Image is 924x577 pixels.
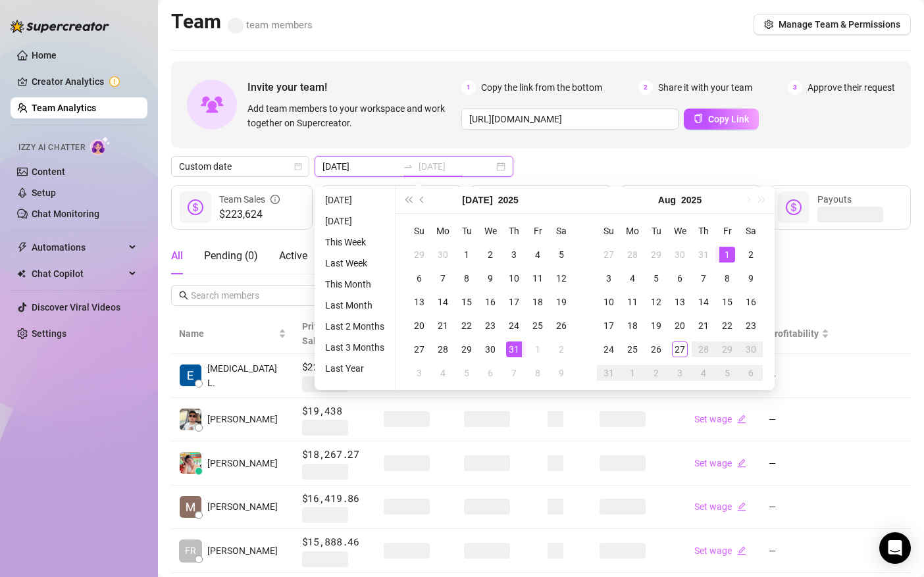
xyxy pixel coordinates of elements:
span: Add team members to your workspace and work together on Supercreator. [247,101,456,130]
span: thunderbolt [17,242,28,253]
td: 2025-08-16 [739,290,763,314]
td: 2025-08-25 [621,338,644,361]
div: 16 [482,294,498,310]
div: 30 [482,341,498,357]
div: 3 [672,365,688,381]
span: Custom date [179,157,301,176]
td: 2025-08-15 [715,290,739,314]
li: Last Month [320,297,390,313]
div: 3 [601,270,617,286]
div: 1 [719,247,735,263]
td: 2025-07-20 [407,314,431,338]
td: 2025-09-01 [621,361,644,385]
th: We [668,219,692,243]
td: 2025-08-24 [597,338,621,361]
span: dollar-circle [786,199,802,215]
div: 30 [435,247,451,263]
span: Approve their request [808,80,895,95]
div: Pending ( 0 ) [204,248,258,264]
th: Mo [431,219,455,243]
div: 3 [411,365,427,381]
button: Choose a month [658,187,676,213]
h2: Team [171,9,313,34]
div: 27 [601,247,617,263]
th: Su [407,219,431,243]
td: 2025-07-27 [597,243,621,266]
td: 2025-08-10 [597,290,621,314]
th: Sa [550,219,573,243]
td: 2025-08-30 [739,338,763,361]
th: Fr [526,219,550,243]
img: AI Chatter [90,136,111,155]
td: 2025-08-23 [739,314,763,338]
span: Private Sales [302,321,332,346]
div: 19 [553,294,569,310]
div: 4 [625,270,640,286]
div: 29 [648,247,664,263]
div: 18 [530,294,546,310]
td: 2025-07-02 [478,243,502,266]
div: 2 [482,247,498,263]
td: 2025-08-14 [692,290,715,314]
span: Active [279,249,307,262]
span: Share it with your team [658,80,752,95]
div: 24 [506,318,522,334]
img: logo-BBDzfeDw.svg [11,20,109,33]
td: — [761,529,837,573]
td: 2025-08-12 [644,290,668,314]
div: Open Intercom Messenger [879,532,911,564]
td: 2025-07-18 [526,290,550,314]
li: [DATE] [320,192,390,208]
span: Invite your team! [247,79,461,95]
span: FR [185,543,196,558]
div: 11 [530,270,546,286]
span: Manage Team & Permissions [779,19,900,30]
div: 2 [553,341,569,357]
div: 25 [530,318,546,334]
span: 3 [788,80,802,95]
span: to [403,161,413,172]
th: Sa [739,219,763,243]
span: edit [737,459,746,468]
td: 2025-07-28 [621,243,644,266]
td: 2025-08-01 [526,338,550,361]
td: — [761,486,837,530]
td: 2025-08-06 [478,361,502,385]
button: Choose a month [462,187,492,213]
td: 2025-08-18 [621,314,644,338]
span: [PERSON_NAME] [207,499,278,514]
input: End date [419,159,494,174]
div: 31 [696,247,711,263]
a: Set wageedit [694,545,746,556]
div: 15 [459,294,475,310]
td: 2025-08-26 [644,338,668,361]
span: Name [179,326,276,341]
td: 2025-08-27 [668,338,692,361]
td: 2025-07-09 [478,266,502,290]
button: Choose a year [498,187,519,213]
div: All [171,248,183,264]
td: 2025-08-17 [597,314,621,338]
input: Search members [191,288,299,303]
th: Tu [644,219,668,243]
a: Settings [32,328,66,339]
div: 27 [672,341,688,357]
span: question-circle [592,185,601,214]
td: — [761,354,837,398]
div: 23 [482,318,498,334]
td: — [761,441,837,486]
div: 26 [648,341,664,357]
span: search [179,291,188,300]
td: 2025-06-29 [407,243,431,266]
td: 2025-07-25 [526,314,550,338]
td: 2025-08-28 [692,338,715,361]
span: dollar-circle [188,199,203,215]
a: Discover Viral Videos [32,302,120,313]
td: 2025-07-05 [550,243,573,266]
a: Setup [32,188,56,198]
span: Profitability [769,328,819,339]
td: 2025-07-30 [668,243,692,266]
div: 19 [648,318,664,334]
div: 29 [719,341,735,357]
div: 4 [435,365,451,381]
